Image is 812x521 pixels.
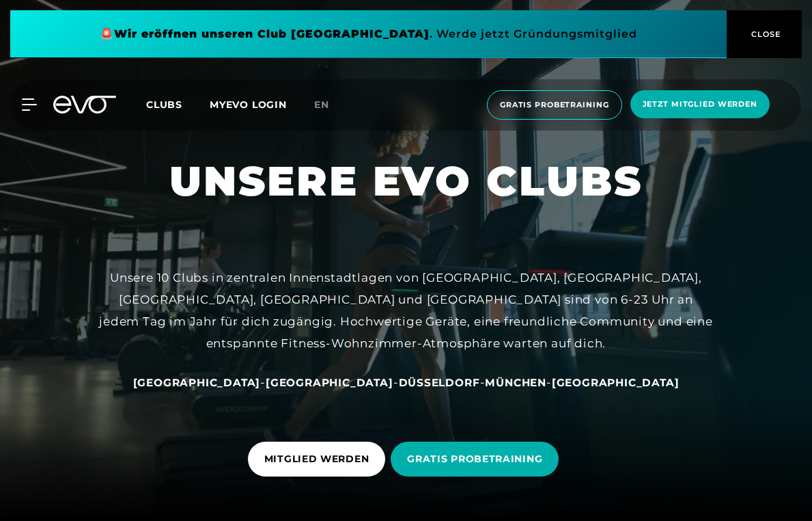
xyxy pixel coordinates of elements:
span: Gratis Probetraining [500,99,609,111]
a: Jetzt Mitglied werden [626,90,774,120]
a: MITGLIED WERDEN [248,431,391,487]
div: - - - - [99,371,714,393]
span: Jetzt Mitglied werden [643,98,757,110]
span: en [314,98,329,111]
a: Gratis Probetraining [483,90,626,120]
span: MITGLIED WERDEN [264,452,369,466]
a: [GEOGRAPHIC_DATA] [552,375,680,389]
a: München [485,375,546,389]
a: en [314,97,346,113]
a: GRATIS PROBETRAINING [391,431,564,487]
a: Düsseldorf [399,375,480,389]
span: CLOSE [748,28,781,40]
span: Clubs [146,98,182,111]
button: CLOSE [727,10,802,58]
a: [GEOGRAPHIC_DATA] [133,375,261,389]
h1: UNSERE EVO CLUBS [169,155,643,208]
a: MYEVO LOGIN [210,98,287,111]
a: [GEOGRAPHIC_DATA] [266,375,393,389]
span: GRATIS PROBETRAINING [407,452,542,466]
a: Clubs [146,98,210,111]
div: Unsere 10 Clubs in zentralen Innenstadtlagen von [GEOGRAPHIC_DATA], [GEOGRAPHIC_DATA], [GEOGRAPHI... [99,267,714,355]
